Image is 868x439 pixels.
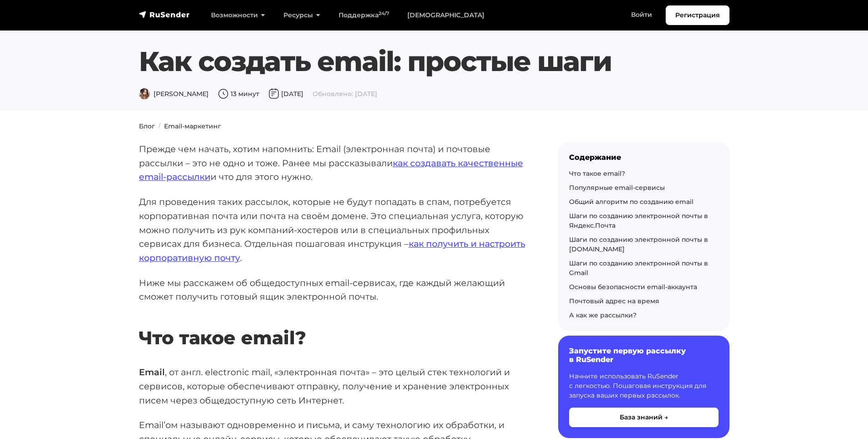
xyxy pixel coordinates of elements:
[139,195,529,265] p: Для проведения таких рассылок, которые не будут попадать в спам, потребуется корпоративная почта ...
[569,347,719,364] h6: Запустите первую рассылку в RuSender
[274,6,329,25] a: Ресурсы
[155,122,221,131] li: Email-маркетинг
[218,88,229,99] img: Время чтения
[268,88,279,99] img: Дата публикации
[329,6,398,25] a: Поддержка24/7
[666,5,729,25] a: Регистрация
[313,90,377,98] span: Обновлено: [DATE]
[569,297,659,305] a: Почтовый адрес на время
[398,6,493,25] a: [DEMOGRAPHIC_DATA]
[268,90,303,98] span: [DATE]
[139,365,529,407] p: , от англ. electronic mail, «электронная почта» – это целый стек технологий и сервисов, которые о...
[202,6,274,25] a: Возможности
[569,184,665,192] a: Популярные email-сервисы
[139,367,165,378] strong: Email
[569,153,719,162] div: Содержание
[569,408,719,427] button: База знаний →
[139,10,190,19] img: RuSender
[569,212,708,230] a: Шаги по созданию электронной почты в Яндекс.Почта
[569,311,637,319] a: А как же рассылки?
[569,283,697,291] a: Основы безопасности email-аккаунта
[569,198,693,206] a: Общий алгоритм по созданию email
[139,122,155,130] a: Блог
[569,235,708,253] a: Шаги по созданию электронной почты в [DOMAIN_NAME]
[134,122,735,131] nav: breadcrumb
[558,336,729,438] a: Запустите первую рассылку в RuSender Начните использовать RuSender с легкостью. Пошаговая инструк...
[569,372,719,400] p: Начните использовать RuSender с легкостью. Пошаговая инструкция для запуска ваших первых рассылок.
[139,142,529,184] p: Прежде чем начать, хотим напомнить: Email (электронная почта) и почтовые рассылки – это не одно и...
[218,90,259,98] span: 13 минут
[139,300,529,349] h2: Что такое email?
[139,90,209,98] span: [PERSON_NAME]
[139,276,529,304] p: Ниже мы расскажем об общедоступных email-сервисах, где каждый желающий сможет получить готовый ящ...
[379,10,389,16] sup: 24/7
[622,5,661,24] a: Войти
[569,169,625,178] a: Что такое email?
[139,45,679,78] h1: Как создать email: простые шаги
[569,259,708,277] a: Шаги по созданию электронной почты в Gmail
